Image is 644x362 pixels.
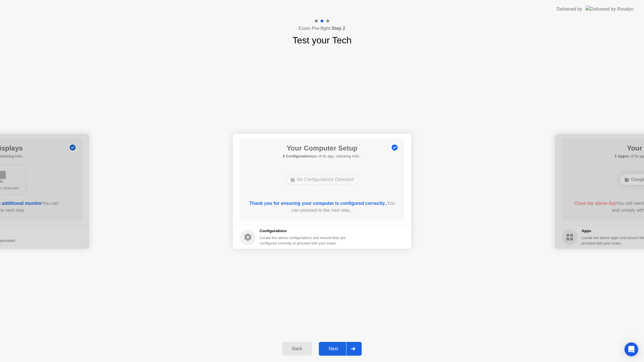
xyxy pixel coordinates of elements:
[586,6,634,12] img: Delivered by Rosalyn
[283,143,361,153] h1: Your Computer Setup
[284,346,310,351] div: Back
[248,200,396,214] div: You can proceed to the next step..
[331,26,345,31] b: Step 2
[285,174,359,185] div: No Configurations Detected
[321,346,346,351] div: Next
[319,342,362,356] button: Next
[260,235,347,246] div: Locate the above configurations and ensure they are configured correctly to proceed with your exam.
[557,6,582,13] div: Delivered by
[249,201,387,206] b: Thank you for ensuring your computer is configured correctly..
[283,153,361,159] h5: as of 0s ago, checking in5s..
[624,342,638,356] div: Open Intercom Messenger
[299,25,345,32] h4: Exam Pre-flight:
[260,228,347,234] h5: Configurations
[282,342,312,356] button: Back
[292,33,352,47] h1: Test your Tech
[283,154,313,158] b: 0 Configurations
